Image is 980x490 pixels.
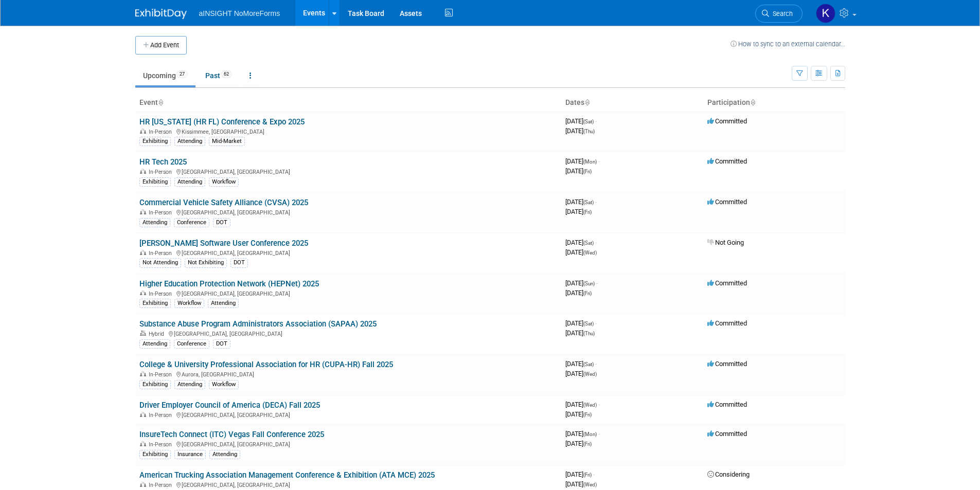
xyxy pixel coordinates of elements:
div: Conference [174,339,209,349]
span: (Thu) [583,331,595,336]
a: Higher Education Protection Network (HEPNet) 2025 [139,279,319,288]
div: Exhibiting [139,177,171,187]
span: [DATE] [565,279,598,287]
span: (Mon) [583,159,597,165]
span: In-Person [149,169,175,175]
span: (Sun) [583,281,595,286]
span: - [595,239,597,246]
span: aINSIGHT NoMoreForms [199,9,280,17]
span: Committed [707,430,747,438]
img: In-Person Event [140,129,146,134]
a: Upcoming27 [135,66,195,85]
span: (Sat) [583,361,594,367]
img: ExhibitDay [135,9,187,19]
div: Mid-Market [209,137,245,146]
div: [GEOGRAPHIC_DATA], [GEOGRAPHIC_DATA] [139,167,557,175]
a: InsureTech Connect (ITC) Vegas Fall Conference 2025 [139,430,324,439]
img: In-Person Event [140,291,146,296]
span: In-Person [149,209,175,216]
img: In-Person Event [140,250,146,255]
span: Committed [707,401,747,408]
div: Attending [174,137,205,146]
img: In-Person Event [140,169,146,174]
span: [DATE] [565,410,592,418]
img: In-Person Event [140,441,146,446]
span: (Wed) [583,250,597,256]
a: How to sync to an external calendar... [730,40,845,48]
span: (Sat) [583,240,594,246]
div: [GEOGRAPHIC_DATA], [GEOGRAPHIC_DATA] [139,208,557,216]
span: [DATE] [565,289,592,297]
div: Conference [174,218,209,227]
th: Event [135,94,561,112]
div: Not Attending [139,258,181,267]
span: (Sat) [583,119,594,124]
div: Aurora, [GEOGRAPHIC_DATA] [139,370,557,378]
span: [DATE] [565,480,597,488]
span: (Fri) [583,412,592,418]
span: Search [769,10,793,17]
span: - [596,279,598,287]
span: - [595,319,597,327]
a: Substance Abuse Program Administrators Association (SAPAA) 2025 [139,319,377,329]
span: Committed [707,360,747,368]
div: [GEOGRAPHIC_DATA], [GEOGRAPHIC_DATA] [139,329,557,337]
span: (Fri) [583,441,592,447]
a: HR [US_STATE] (HR FL) Conference & Expo 2025 [139,117,305,126]
span: [DATE] [565,360,597,368]
span: Committed [707,319,747,327]
div: Exhibiting [139,380,171,389]
span: - [595,360,597,368]
img: Hybrid Event [140,331,146,336]
span: [DATE] [565,157,600,165]
div: Attending [208,299,239,308]
span: [DATE] [565,117,597,125]
div: Exhibiting [139,299,171,308]
span: [DATE] [565,430,600,438]
span: (Fri) [583,291,592,296]
a: [PERSON_NAME] Software User Conference 2025 [139,239,308,248]
span: In-Person [149,250,175,257]
div: [GEOGRAPHIC_DATA], [GEOGRAPHIC_DATA] [139,440,557,448]
img: In-Person Event [140,209,146,214]
a: Sort by Start Date [584,98,590,106]
a: Sort by Participation Type [750,98,755,106]
span: [DATE] [565,127,595,135]
span: Not Going [707,239,744,246]
span: [DATE] [565,401,600,408]
div: Attending [139,218,170,227]
span: - [598,430,600,438]
span: (Thu) [583,129,595,134]
span: (Sat) [583,321,594,326]
span: Committed [707,117,747,125]
div: DOT [213,218,230,227]
img: In-Person Event [140,412,146,417]
span: [DATE] [565,239,597,246]
div: DOT [230,258,248,267]
div: Attending [209,450,240,459]
a: Commercial Vehicle Safety Alliance (CVSA) 2025 [139,198,308,207]
div: Kissimmee, [GEOGRAPHIC_DATA] [139,127,557,135]
div: Attending [174,380,205,389]
a: HR Tech 2025 [139,157,187,167]
a: Past62 [198,66,240,85]
span: (Fri) [583,209,592,215]
span: - [595,198,597,206]
a: Sort by Event Name [158,98,163,106]
th: Participation [703,94,845,112]
span: (Mon) [583,431,597,437]
span: Hybrid [149,331,167,337]
span: In-Person [149,371,175,378]
div: Attending [174,177,205,187]
span: - [595,117,597,125]
span: [DATE] [565,167,592,175]
a: American Trucking Association Management Conference & Exhibition (ATA MCE) 2025 [139,470,435,480]
div: [GEOGRAPHIC_DATA], [GEOGRAPHIC_DATA] [139,289,557,297]
span: [DATE] [565,470,595,478]
span: [DATE] [565,329,595,337]
div: Exhibiting [139,137,171,146]
span: (Sat) [583,199,594,205]
div: Workflow [209,177,239,187]
span: [DATE] [565,370,597,377]
span: In-Person [149,129,175,135]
